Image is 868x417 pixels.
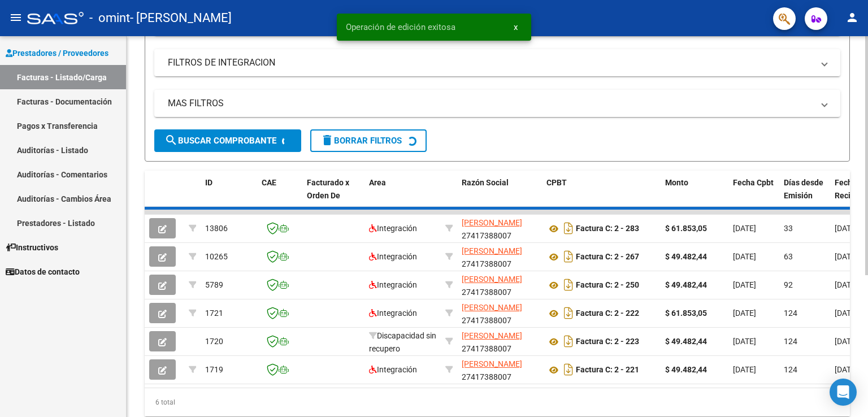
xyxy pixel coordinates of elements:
span: Integración [369,365,417,374]
span: Razón Social [462,178,509,187]
div: 27417388007 [462,216,537,240]
span: Instructivos [6,241,58,254]
mat-icon: menu [9,11,23,24]
span: [DATE] [733,365,756,374]
i: Descargar documento [561,247,576,266]
span: Monto [665,178,688,187]
span: [PERSON_NAME] [462,359,522,368]
span: 1720 [205,337,223,346]
span: [DATE] [835,224,858,233]
span: Fecha Recibido [835,178,866,200]
div: 6 total [145,388,850,416]
span: Días desde Emisión [784,178,823,200]
span: 124 [784,309,797,318]
span: [DATE] [835,252,858,261]
span: [PERSON_NAME] [462,331,522,340]
strong: Factura C: 2 - 222 [576,309,639,318]
span: 1721 [205,309,223,318]
span: Integración [369,280,417,289]
datatable-header-cell: Facturado x Orden De [302,171,364,220]
span: Facturado x Orden De [307,178,349,200]
datatable-header-cell: CAE [257,171,302,220]
datatable-header-cell: Monto [661,171,728,220]
div: 27417388007 [462,301,537,325]
span: Integración [369,252,417,261]
span: [PERSON_NAME] [462,275,522,284]
datatable-header-cell: CPBT [542,171,661,220]
mat-expansion-panel-header: FILTROS DE INTEGRACION [154,49,840,76]
strong: $ 61.853,05 [665,224,707,233]
button: x [505,17,527,37]
span: Area [369,178,386,187]
i: Descargar documento [561,304,576,322]
span: [DATE] [835,365,858,374]
span: 124 [784,365,797,374]
mat-icon: search [164,133,178,147]
mat-icon: delete [320,133,334,147]
span: Integración [369,309,417,318]
i: Descargar documento [561,276,576,294]
strong: Factura C: 2 - 223 [576,337,639,346]
span: Prestadores / Proveedores [6,47,108,59]
mat-expansion-panel-header: MAS FILTROS [154,90,840,117]
datatable-header-cell: Razón Social [457,171,542,220]
i: Descargar documento [561,219,576,237]
span: - [PERSON_NAME] [130,6,232,31]
span: Fecha Cpbt [733,178,774,187]
span: [PERSON_NAME] [462,218,522,227]
span: [DATE] [733,309,756,318]
span: 10265 [205,252,228,261]
span: 33 [784,224,793,233]
span: Buscar Comprobante [164,136,276,146]
span: 124 [784,337,797,346]
span: 1719 [205,365,223,374]
span: - omint [89,6,130,31]
span: [DATE] [733,252,756,261]
span: [DATE] [835,309,858,318]
datatable-header-cell: Fecha Cpbt [728,171,779,220]
div: 27417388007 [462,245,537,268]
div: Open Intercom Messenger [830,379,857,406]
strong: Factura C: 2 - 250 [576,281,639,290]
span: Integración [369,224,417,233]
datatable-header-cell: Area [364,171,441,220]
span: CPBT [546,178,567,187]
span: 92 [784,280,793,289]
strong: $ 49.482,44 [665,252,707,261]
datatable-header-cell: Días desde Emisión [779,171,830,220]
span: Datos de contacto [6,266,80,278]
span: 63 [784,252,793,261]
span: CAE [262,178,276,187]
span: [DATE] [733,337,756,346]
strong: $ 49.482,44 [665,337,707,346]
datatable-header-cell: ID [201,171,257,220]
mat-icon: person [845,11,859,24]
button: Buscar Comprobante [154,129,301,152]
mat-panel-title: MAS FILTROS [168,97,813,110]
div: 27417388007 [462,329,537,353]
strong: $ 61.853,05 [665,309,707,318]
i: Descargar documento [561,332,576,350]
span: 13806 [205,224,228,233]
span: x [514,22,518,32]
mat-panel-title: FILTROS DE INTEGRACION [168,57,813,69]
span: 5789 [205,280,223,289]
span: [DATE] [733,280,756,289]
span: [PERSON_NAME] [462,303,522,312]
strong: $ 49.482,44 [665,365,707,374]
strong: Factura C: 2 - 221 [576,366,639,375]
span: Borrar Filtros [320,136,402,146]
div: 27417388007 [462,273,537,297]
button: Borrar Filtros [310,129,427,152]
span: [DATE] [835,280,858,289]
span: [DATE] [835,337,858,346]
i: Descargar documento [561,360,576,379]
span: [DATE] [733,224,756,233]
span: [PERSON_NAME] [462,246,522,255]
div: 27417388007 [462,358,537,381]
span: Operación de edición exitosa [346,21,455,33]
span: ID [205,178,212,187]
strong: Factura C: 2 - 283 [576,224,639,233]
span: Discapacidad sin recupero [369,331,436,353]
strong: $ 49.482,44 [665,280,707,289]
